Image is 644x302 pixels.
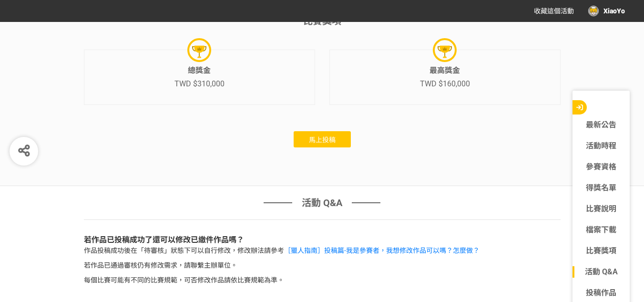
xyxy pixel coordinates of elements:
[572,266,630,278] a: 活動 Q&A
[174,78,225,90] div: TWD $310,000
[420,78,470,90] div: TWD $160,000
[294,131,351,147] button: 馬上投稿
[84,234,561,246] div: 若作品已投稿成功了還可以修改已繳件作品嗎？
[174,65,225,76] div: 總獎金
[572,245,630,257] a: 比賽獎項
[572,182,630,194] a: 得獎名單
[438,44,452,59] img: award.0979b69.png
[284,247,480,254] a: ［獵人指南］投稿篇-我是參賽者，我想修改作品可以嗎？怎麼做？
[572,161,630,173] a: 參賽資格
[534,7,574,15] span: 收藏這個活動
[302,196,342,210] span: 活動 Q&A
[309,136,336,144] span: 馬上投稿
[572,203,630,215] a: 比賽說明
[84,246,561,256] p: 作品投稿成功後在「待審核」狀態下可以自行修改，修改辦法請參考
[572,287,630,299] a: 投稿作品
[192,44,206,59] img: award.0979b69.png
[84,260,561,271] p: 若作品已通過審核仍有修改需求，請聯繫主辦單位。
[572,224,630,236] a: 檔案下載
[572,119,630,131] a: 最新公告
[420,65,470,76] div: 最高獎金
[84,275,561,285] p: 每個比賽可能有不同的比賽規範，可否修改作品請依比賽規範為準。
[572,140,630,152] a: 活動時程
